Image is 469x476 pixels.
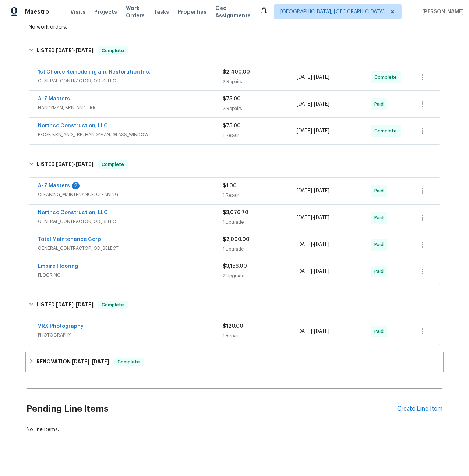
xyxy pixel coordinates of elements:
[38,245,223,252] span: GENERAL_CONTRACTOR, OD_SELECT
[36,160,94,169] h6: LISTED
[374,214,387,221] span: Paid
[72,182,80,189] div: 2
[76,48,94,53] span: [DATE]
[314,75,329,80] span: [DATE]
[297,128,312,134] span: [DATE]
[374,241,387,248] span: Paid
[38,123,108,128] a: Northco Construction, LLC
[56,161,74,167] span: [DATE]
[297,269,312,274] span: [DATE]
[27,426,442,433] div: No line items.
[154,9,169,14] span: Tasks
[314,269,329,274] span: [DATE]
[38,131,223,138] span: ROOF, BRN_AND_LRR, HANDYMAN, GLASS_WINDOW
[314,188,329,193] span: [DATE]
[29,24,440,31] div: No work orders.
[92,359,109,364] span: [DATE]
[223,332,297,340] div: 1 Repair
[374,328,387,335] span: Paid
[223,70,250,75] span: $2,400.00
[223,105,297,112] div: 2 Repairs
[56,302,74,307] span: [DATE]
[419,8,464,15] span: [PERSON_NAME]
[297,241,329,248] span: -
[297,328,329,335] span: -
[223,237,250,242] span: $2,000.00
[27,353,442,371] div: RENOVATION [DATE]-[DATE]Complete
[27,153,442,176] div: LISTED [DATE]-[DATE]Complete
[38,104,223,111] span: HANDYMAN, BRN_AND_LRR
[223,264,247,269] span: $3,156.00
[374,268,387,275] span: Paid
[38,191,223,198] span: CLEANING_MAINTENANCE, CLEANING
[38,210,108,215] a: Northco Construction, LLC
[36,46,94,55] h6: LISTED
[72,359,109,364] span: -
[99,161,127,168] span: Complete
[223,210,248,215] span: $3,076.70
[223,272,297,280] div: 2 Upgrade
[27,293,442,317] div: LISTED [DATE]-[DATE]Complete
[374,100,387,108] span: Paid
[215,4,251,19] span: Geo Assignments
[314,242,329,247] span: [DATE]
[70,8,85,15] span: Visits
[397,405,442,412] div: Create Line Item
[223,183,237,188] span: $1.00
[114,358,143,366] span: Complete
[72,359,89,364] span: [DATE]
[38,218,223,225] span: GENERAL_CONTRACTOR, OD_SELECT
[76,161,94,167] span: [DATE]
[38,331,223,339] span: PHOTOGRAPHY
[94,8,117,15] span: Projects
[56,302,94,307] span: -
[314,102,329,107] span: [DATE]
[178,8,207,15] span: Properties
[297,127,329,135] span: -
[38,237,101,242] a: Total Maintenance Corp
[374,74,400,81] span: Complete
[223,245,297,253] div: 1 Upgrade
[297,100,329,108] span: -
[56,48,94,53] span: -
[297,188,312,193] span: [DATE]
[297,329,312,334] span: [DATE]
[38,183,70,188] a: A-Z Masters
[280,8,385,15] span: [GEOGRAPHIC_DATA], [GEOGRAPHIC_DATA]
[374,187,387,195] span: Paid
[27,392,397,426] h2: Pending Line Items
[297,214,329,221] span: -
[56,161,94,167] span: -
[38,70,151,75] a: 1st Choice Remodeling and Restoration Inc.
[223,96,241,102] span: $75.00
[314,215,329,220] span: [DATE]
[223,123,241,128] span: $75.00
[223,324,243,329] span: $120.00
[297,242,312,247] span: [DATE]
[223,78,297,85] div: 2 Repairs
[297,74,329,81] span: -
[38,96,70,102] a: A-Z Masters
[297,102,312,107] span: [DATE]
[223,219,297,226] div: 1 Upgrade
[36,358,109,366] h6: RENOVATION
[99,301,127,309] span: Complete
[297,187,329,195] span: -
[38,271,223,279] span: FLOORING
[36,301,94,309] h6: LISTED
[56,48,74,53] span: [DATE]
[297,75,312,80] span: [DATE]
[374,127,400,135] span: Complete
[314,128,329,134] span: [DATE]
[38,77,223,85] span: GENERAL_CONTRACTOR, OD_SELECT
[126,4,145,19] span: Work Orders
[314,329,329,334] span: [DATE]
[223,132,297,139] div: 1 Repair
[27,39,442,63] div: LISTED [DATE]-[DATE]Complete
[223,192,297,199] div: 1 Repair
[99,47,127,54] span: Complete
[38,324,84,329] a: VRX Photography
[38,264,78,269] a: Empire Flooring
[297,268,329,275] span: -
[297,215,312,220] span: [DATE]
